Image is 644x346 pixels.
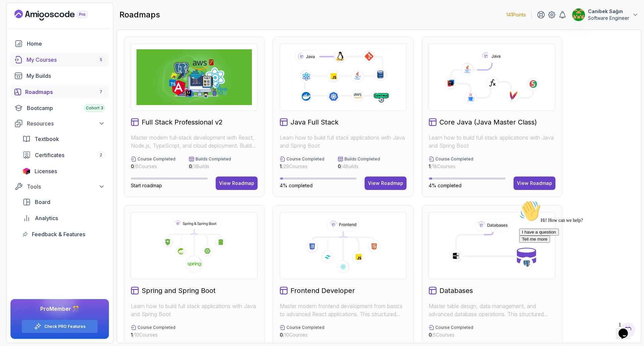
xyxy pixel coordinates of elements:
span: Start roadmap [131,183,162,188]
a: bootcamp [10,101,109,115]
div: My Courses [26,56,105,64]
a: Landing page [14,10,103,20]
span: 2 [100,152,102,158]
p: Course Completed [435,325,473,330]
p: / 29 Courses [280,163,324,170]
p: Course Completed [138,325,175,330]
span: Feedback & Features [32,230,85,238]
button: Check PRO Features [21,319,98,333]
button: I have a question [3,31,42,38]
h2: Java Full Stack [290,117,338,127]
p: / 4 Builds [338,163,380,170]
h2: Frontend Developer [290,286,355,295]
span: 5 [100,57,102,62]
span: Board [35,198,50,206]
p: Software Engineer [588,15,629,21]
a: textbook [18,132,109,146]
h2: Core Java (Java Master Class) [439,117,537,127]
div: Roadmaps [25,88,105,96]
span: 0 [429,332,432,338]
img: :wave: [3,3,24,24]
h2: Full Stack Professional v2 [142,117,223,127]
p: Course Completed [286,156,324,162]
button: View Roadmap [514,177,555,190]
div: My Builds [26,72,105,80]
a: home [10,37,109,50]
p: Master modern full-stack development with React, Node.js, TypeScript, and cloud deployment. Build... [131,134,258,150]
span: 1 [280,163,282,169]
p: / 6 Courses [131,163,175,170]
p: Learn how to build full stack applications with Java and Spring Boot [280,134,407,150]
p: Course Completed [286,325,324,330]
span: 7 [100,89,102,95]
p: Canibek Sağın [588,8,629,15]
p: Course Completed [138,156,175,162]
p: / 10 Courses [280,332,324,338]
button: View Roadmap [216,177,258,190]
span: 0 [189,163,192,169]
div: 👋Hi! How can we help?I have a questionTell me more [3,3,123,45]
span: 0 [338,163,341,169]
h2: Databases [439,286,473,295]
a: courses [10,53,109,66]
div: View Roadmap [517,180,552,187]
div: Tools [27,183,105,191]
p: Master table design, data management, and advanced database operations. This structured learning ... [429,302,555,318]
p: Builds Completed [196,156,231,162]
a: Check PRO Features [44,324,86,329]
span: 0 [280,332,283,338]
span: Analytics [35,214,58,222]
img: Full Stack Professional v2 [137,49,252,105]
button: user profile imageCanibek SağınSoftware Engineer [572,8,639,21]
a: board [18,195,109,209]
h2: roadmaps [119,9,160,20]
img: jetbrains icon [22,168,31,175]
p: Learn how to build full stack applications with Java and Spring Boot [131,302,258,318]
span: 4% completed [280,183,313,188]
span: Licenses [35,167,57,175]
a: feedback [18,228,109,241]
iframe: chat widget [616,319,637,339]
span: Hi! How can we help? [3,20,66,25]
button: View Roadmap [365,177,407,190]
span: 1 [131,332,133,338]
button: Tools [10,181,109,193]
span: 4% completed [429,183,462,188]
p: Builds Completed [344,156,380,162]
a: analytics [18,211,109,225]
h2: Spring and Spring Boot [142,286,216,295]
span: Certificates [35,151,64,159]
div: Bootcamp [27,104,105,112]
span: 1 [429,163,431,169]
p: / 5 Courses [429,332,473,338]
iframe: chat widget [517,198,637,316]
div: View Roadmap [368,180,403,187]
button: Resources [10,117,109,130]
div: View Roadmap [219,180,254,187]
p: Learn how to build full stack applications with Java and Spring Boot [429,134,555,150]
img: user profile image [572,8,585,21]
div: Resources [27,119,105,128]
span: Cohort 3 [86,105,103,111]
p: / 3 Builds [189,163,231,170]
p: / 18 Courses [429,163,473,170]
p: / 10 Courses [131,332,175,338]
a: builds [10,69,109,83]
button: Tell me more [3,38,34,45]
p: Course Completed [435,156,473,162]
div: Home [27,40,105,48]
a: licenses [18,164,109,178]
span: 0 [131,163,134,169]
p: Master modern frontend development from basics to advanced React applications. This structured le... [280,302,407,318]
p: 141 Points [506,11,526,18]
span: Textbook [35,135,59,143]
a: certificates [18,148,109,162]
a: roadmaps [10,85,109,99]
